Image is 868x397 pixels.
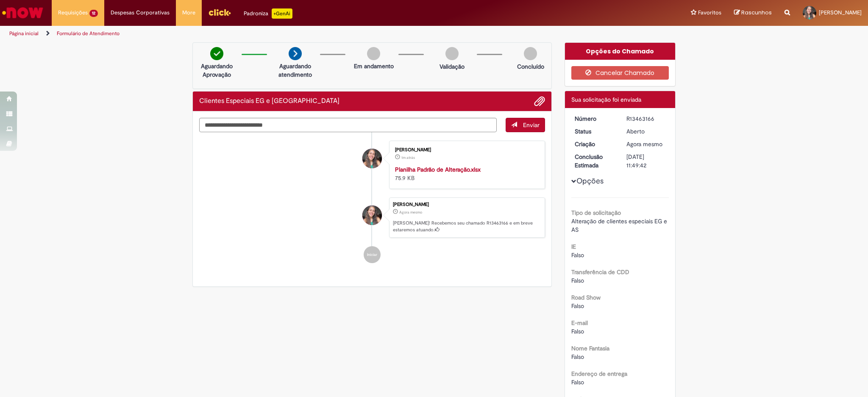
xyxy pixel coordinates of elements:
span: Enviar [523,121,540,129]
span: Sua solicitação foi enviada [571,96,641,103]
div: Bruna Castriani Ferreira Dos Santos [362,149,382,168]
b: Transferência de CDD [571,268,629,276]
dt: Status [568,127,620,136]
dt: Conclusão Estimada [568,153,620,169]
span: Agora mesmo [626,140,662,148]
time: 29/08/2025 15:49:42 [399,210,422,215]
span: Agora mesmo [399,210,422,215]
a: Formulário de Atendimento [57,30,120,37]
li: Bruna Castriani Ferreira Dos Santos [199,197,545,238]
span: 12 [89,10,98,17]
span: Falso [571,328,584,335]
img: click_logo_yellow_360x200.png [208,6,231,19]
ul: Trilhas de página [6,26,572,42]
div: R13463166 [626,114,666,123]
b: Road Show [571,294,601,301]
a: Rascunhos [734,9,772,17]
div: Padroniza [244,8,292,19]
p: +GenAi [272,8,292,19]
img: arrow-next.png [289,47,302,60]
span: Falso [571,302,584,310]
p: Aguardando Aprovação [196,62,237,79]
h2: Clientes Especiais EG e AS Histórico de tíquete [199,97,339,105]
p: Em andamento [354,62,394,70]
p: [PERSON_NAME]! Recebemos seu chamado R13463166 e em breve estaremos atuando. [393,220,540,233]
span: More [182,8,195,17]
span: Falso [571,353,584,361]
button: Adicionar anexos [534,96,545,107]
div: 75.9 KB [395,165,536,182]
p: Concluído [517,62,544,71]
div: Opções do Chamado [565,43,676,60]
span: Despesas Corporativas [111,8,170,17]
div: [PERSON_NAME] [395,147,536,153]
span: Falso [571,251,584,259]
ul: Histórico de tíquete [199,132,545,272]
dt: Criação [568,140,620,148]
a: Planilha Padrão de Alteração.xlsx [395,166,481,173]
button: Cancelar Chamado [571,66,669,80]
img: img-circle-grey.png [524,47,537,60]
img: img-circle-grey.png [367,47,380,60]
span: Favoritos [698,8,721,17]
span: [PERSON_NAME] [819,9,862,16]
span: 1m atrás [401,155,415,160]
img: ServiceNow [1,4,45,21]
div: [DATE] 11:49:42 [626,153,666,169]
b: E-mail [571,319,588,327]
b: IE [571,243,576,250]
span: Requisições [58,8,88,17]
b: Endereço de entrega [571,370,627,378]
span: Falso [571,378,584,386]
div: Bruna Castriani Ferreira Dos Santos [362,205,382,225]
button: Enviar [506,118,545,132]
p: Validação [440,62,465,71]
span: Falso [571,277,584,284]
img: img-circle-grey.png [445,47,459,60]
b: Tipo de solicitação [571,209,621,217]
div: 29/08/2025 15:49:42 [626,140,666,148]
a: Página inicial [9,30,39,37]
time: 29/08/2025 15:48:28 [401,155,415,160]
span: Alteração de clientes especiais EG e AS [571,217,669,233]
p: Aguardando atendimento [275,62,316,79]
span: Rascunhos [741,8,772,17]
div: [PERSON_NAME] [393,202,540,207]
dt: Número [568,114,620,123]
textarea: Digite sua mensagem aqui... [199,118,497,132]
time: 29/08/2025 15:49:42 [626,140,662,148]
b: Nome Fantasia [571,344,609,352]
img: check-circle-green.png [210,47,223,60]
div: Aberto [626,127,666,136]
